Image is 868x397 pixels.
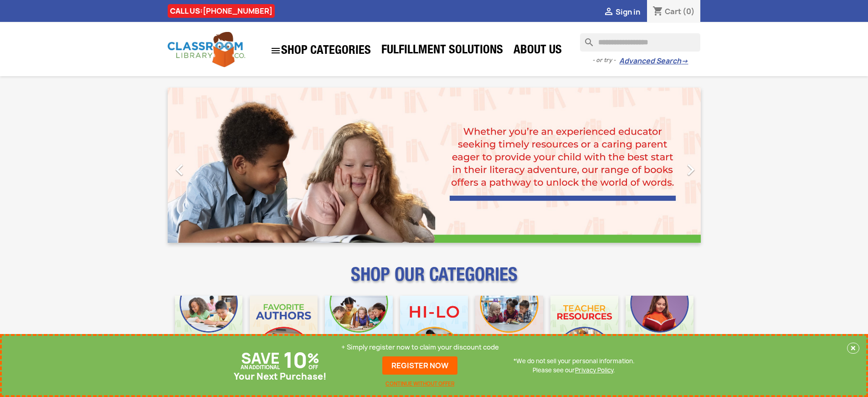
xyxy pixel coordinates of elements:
img: CLC_HiLo_Mobile.jpg [400,296,468,364]
a: Previous [168,88,248,243]
i:  [270,45,281,56]
img: Classroom Library Company [168,32,245,67]
ul: Carousel container [168,88,701,243]
i:  [679,158,702,181]
img: CLC_Dyslexia_Mobile.jpg [626,296,693,364]
span: - or try - [592,56,619,65]
a:  Sign in [603,7,640,17]
a: Next [621,88,701,243]
a: Fulfillment Solutions [377,42,508,60]
img: CLC_Bulk_Mobile.jpg [175,296,243,364]
span: → [681,57,688,66]
span: Sign in [616,7,640,17]
a: SHOP CATEGORIES [266,41,375,61]
a: Advanced Search→ [619,57,688,66]
a: About Us [509,42,566,60]
span: Cart [665,6,681,16]
div: CALL US: [168,4,275,18]
span: (0) [683,6,695,16]
i:  [168,158,191,181]
i: search [580,33,591,44]
img: CLC_Teacher_Resources_Mobile.jpg [550,296,618,364]
img: CLC_Fiction_Nonfiction_Mobile.jpg [475,296,543,364]
a: [PHONE_NUMBER] [203,6,272,16]
i: shopping_cart [652,6,663,17]
p: SHOP OUR CATEGORIES [168,272,701,288]
img: CLC_Phonics_And_Decodables_Mobile.jpg [325,296,393,364]
i:  [603,7,614,18]
img: CLC_Favorite_Authors_Mobile.jpg [250,296,318,364]
input: Search [580,33,700,52]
